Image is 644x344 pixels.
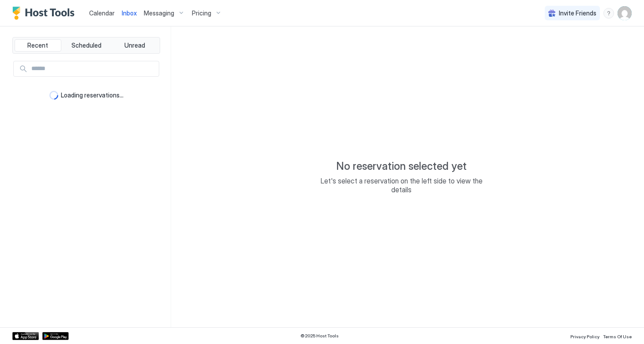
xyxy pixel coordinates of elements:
a: App Store [12,332,39,340]
button: Unread [111,39,158,52]
span: Calendar [89,9,115,17]
a: Google Play Store [42,332,69,340]
span: Messaging [144,9,174,17]
span: Terms Of Use [603,334,632,339]
span: Unread [124,41,145,49]
div: User profile [618,6,632,20]
a: Terms Of Use [603,331,632,340]
span: Scheduled [71,41,101,49]
span: © 2025 Host Tools [300,333,339,339]
div: tab-group [12,37,160,54]
span: Inbox [122,9,137,17]
a: Privacy Policy [570,331,599,340]
button: Scheduled [63,39,110,52]
span: No reservation selected yet [336,160,467,173]
input: Input Field [28,61,159,76]
a: Calendar [89,8,115,18]
span: Invite Friends [559,9,596,17]
div: menu [603,8,614,19]
span: Let's select a reservation on the left side to view the details [313,176,490,194]
iframe: Intercom live chat [9,314,30,335]
span: Pricing [192,9,211,17]
a: Inbox [122,8,137,18]
span: Privacy Policy [570,334,599,339]
a: Host Tools Logo [12,7,79,20]
div: loading [49,91,58,100]
span: Recent [27,41,48,49]
span: Loading reservations... [61,91,124,99]
button: Recent [15,39,61,52]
